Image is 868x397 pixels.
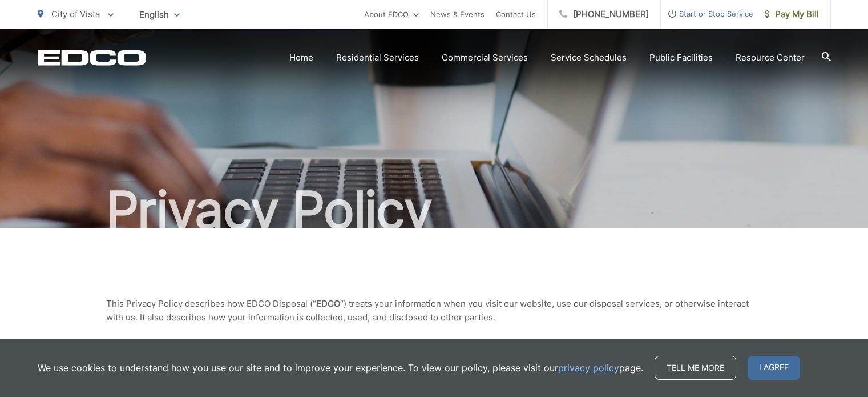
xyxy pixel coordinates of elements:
a: Public Facilities [649,51,713,65]
p: This Privacy Policy describes how EDCO Disposal (“ “) treats your information when you visit our ... [106,297,762,324]
h1: Privacy Policy [38,182,831,239]
span: City of Vista [51,9,100,19]
p: We use cookies to understand how you use our site and to improve your experience. To view our pol... [38,361,643,375]
a: Commercial Services [442,51,528,65]
span: Pay My Bill [765,7,819,21]
span: I agree [748,356,800,380]
strong: EDCO [316,298,340,309]
a: About EDCO [364,7,419,21]
p: By interacting with us and providing us your information, you agree to the terms of this Privacy ... [106,336,762,363]
a: News & Events [430,7,485,21]
span: English [131,5,188,25]
a: Residential Services [336,51,419,65]
a: Home [289,51,313,65]
a: Resource Center [736,51,805,65]
a: privacy policy [558,361,619,375]
a: EDCD logo. Return to the homepage. [38,50,146,66]
a: Tell me more [655,356,736,380]
a: Service Schedules [551,51,627,65]
a: Contact Us [496,7,536,21]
